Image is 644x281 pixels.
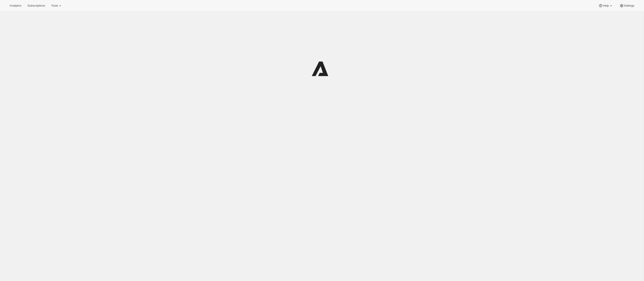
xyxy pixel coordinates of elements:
span: Subscriptions [27,4,45,7]
button: Help [596,3,616,9]
button: Analytics [7,3,24,9]
span: Settings [624,4,634,7]
button: Tools [48,3,65,9]
span: Help [603,4,609,7]
span: Analytics [10,4,21,7]
button: Subscriptions [25,3,48,9]
button: Settings [617,3,637,9]
span: Tools [51,4,58,7]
